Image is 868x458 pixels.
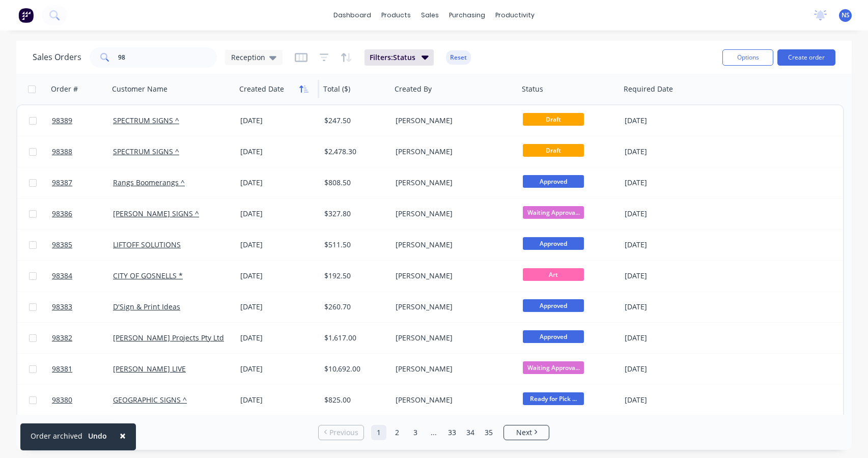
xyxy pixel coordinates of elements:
div: $327.80 [324,209,384,219]
a: [PERSON_NAME] Projects Pty Ltd [113,333,224,342]
div: $825.00 [324,395,384,405]
a: Page 35 [481,425,496,440]
span: × [120,428,126,443]
div: $192.50 [324,271,384,281]
a: [PERSON_NAME] SIGNS ^ [113,209,199,218]
div: [DATE] [240,178,316,188]
ul: Pagination [314,425,553,440]
span: Ready for Pick ... [523,392,584,405]
a: Previous page [319,427,363,438]
div: products [376,8,416,23]
h1: Sales Orders [33,52,81,62]
div: [DATE] [625,395,706,405]
a: 98385 [52,230,113,260]
button: Reset [446,50,471,65]
div: sales [416,8,444,23]
div: [DATE] [240,302,316,312]
a: CITY OF GOSNELLS * [113,271,183,280]
div: [PERSON_NAME] [396,240,509,250]
div: [PERSON_NAME] [396,209,509,219]
a: Page 1 is your current page [371,425,386,440]
span: Approved [523,237,584,250]
span: Art [523,268,584,281]
a: Page 34 [463,425,478,440]
a: D'Sign & Print Ideas [113,302,180,311]
div: Required Date [624,84,673,94]
a: 98384 [52,261,113,291]
span: Filters: Status [370,52,415,63]
a: dashboard [328,8,376,23]
a: Rangs Boomerangs ^ [113,178,185,187]
div: $2,478.30 [324,147,384,157]
a: 98383 [52,292,113,322]
div: [DATE] [240,240,316,250]
div: Total ($) [323,84,350,94]
button: Create order [777,49,835,66]
span: 98380 [52,395,72,405]
a: Page 3 [408,425,423,440]
span: Next [516,427,532,438]
div: $10,692.00 [324,364,384,374]
span: Approved [523,175,584,188]
span: 98384 [52,271,72,281]
div: [PERSON_NAME] [396,395,509,405]
div: [DATE] [625,271,706,281]
div: Order archived [31,431,82,441]
a: LIFTOFF SOLUTIONS [113,240,181,249]
span: Approved [523,299,584,312]
button: Undo [82,428,113,444]
div: [DATE] [240,209,316,219]
img: Factory [18,8,34,23]
span: 98386 [52,209,72,219]
div: Status [522,84,543,94]
a: Page 2 [389,425,405,440]
div: [PERSON_NAME] [396,178,509,188]
div: [DATE] [625,333,706,343]
div: Customer Name [112,84,167,94]
a: 98382 [52,323,113,353]
a: GEOGRAPHIC SIGNS ^ [113,395,187,405]
a: Next page [504,427,549,438]
span: 98385 [52,240,72,250]
span: Draft [523,113,584,126]
div: purchasing [444,8,490,23]
a: SPECTRUM SIGNS ^ [113,116,179,125]
button: Filters:Status [365,49,434,66]
div: [DATE] [625,240,706,250]
span: Waiting Approva... [523,361,584,374]
div: [PERSON_NAME] [396,271,509,281]
span: Approved [523,330,584,343]
span: 98387 [52,178,72,188]
span: 98388 [52,147,72,157]
div: $260.70 [324,302,384,312]
div: [DATE] [625,116,706,126]
button: Options [722,49,773,66]
div: [DATE] [240,395,316,405]
div: [PERSON_NAME] [396,333,509,343]
div: $808.50 [324,178,384,188]
div: $1,617.00 [324,333,384,343]
span: 98382 [52,333,72,343]
div: [PERSON_NAME] [396,147,509,157]
a: 98387 [52,167,113,198]
div: [DATE] [240,271,316,281]
a: SPECTRUM SIGNS ^ [113,147,179,156]
div: [PERSON_NAME] [396,364,509,374]
div: [DATE] [625,178,706,188]
div: [DATE] [240,147,316,157]
div: [PERSON_NAME] [396,116,509,126]
div: [DATE] [240,333,316,343]
a: 98388 [52,136,113,167]
span: 98389 [52,116,72,126]
span: Reception [231,52,265,63]
div: Order # [51,84,78,94]
a: [PERSON_NAME] LIVE [113,364,186,374]
button: Close [109,423,136,448]
input: Search... [118,47,217,68]
a: 98380 [52,385,113,415]
div: [DATE] [240,116,316,126]
a: 98381 [52,354,113,384]
div: [DATE] [625,364,706,374]
div: $511.50 [324,240,384,250]
span: Draft [523,144,584,157]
